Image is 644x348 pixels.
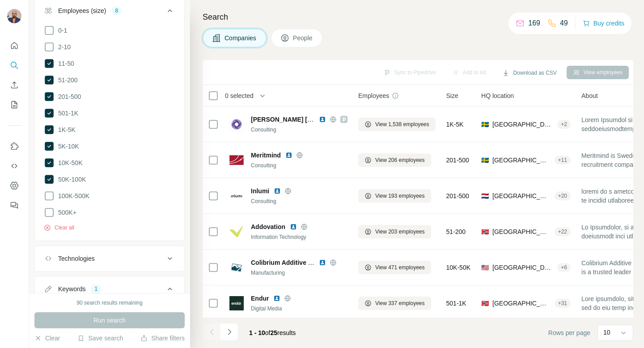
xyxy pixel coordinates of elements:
[251,197,347,205] div: Consulting
[492,263,554,272] span: [GEOGRAPHIC_DATA], [US_STATE]
[481,156,489,165] span: 🇸🇪
[251,222,285,231] span: Addovation
[496,66,563,80] button: Download as CSV
[528,18,540,29] p: 169
[446,91,458,100] span: Size
[55,125,76,134] span: 1K-5K
[77,334,123,343] button: Save search
[265,329,271,336] span: of
[225,34,257,42] span: Companies
[274,187,281,195] img: LinkedIn logo
[319,259,326,266] img: LinkedIn logo
[492,191,551,200] span: [GEOGRAPHIC_DATA], [GEOGRAPHIC_DATA]
[481,91,514,100] span: HQ location
[7,178,21,194] button: Dashboard
[375,156,425,164] span: View 206 employees
[220,323,238,341] button: Navigate to next page
[560,18,568,29] p: 49
[35,278,184,303] button: Keywords1
[290,223,297,230] img: LinkedIn logo
[55,109,78,118] span: 501-1K
[55,175,86,184] span: 50K-100K
[251,259,389,266] span: Colibrium Additive - a GE Aerospace company
[251,233,347,241] div: Information Technology
[111,7,122,15] div: 8
[34,334,60,343] button: Clear
[251,151,281,160] span: Meritmind
[481,191,489,200] span: 🇳🇱
[58,6,106,15] div: Employees (size)
[7,57,21,73] button: Search
[55,26,67,35] span: 0-1
[446,227,466,236] span: 51-200
[251,294,269,303] span: Endur
[446,263,470,272] span: 10K-50K
[271,329,278,336] span: 25
[7,158,21,174] button: Use Surfe API
[7,77,21,93] button: Enrich CSV
[375,192,425,200] span: View 193 employees
[446,299,466,308] span: 501-1K
[481,263,489,272] span: 🇺🇸
[446,191,469,200] span: 201-500
[55,76,78,85] span: 51-200
[603,328,610,337] p: 10
[375,299,425,307] span: View 337 employees
[358,225,431,238] button: View 203 employees
[481,120,489,129] span: 🇸🇪
[492,227,551,236] span: [GEOGRAPHIC_DATA], [GEOGRAPHIC_DATA]
[249,329,296,336] span: results
[358,118,436,131] button: View 1,538 employees
[557,120,571,128] div: + 2
[251,269,347,277] div: Manufacturing
[55,158,82,167] span: 10K-50K
[375,120,429,128] span: View 1,538 employees
[203,11,633,23] h4: Search
[555,299,571,307] div: + 31
[251,116,372,123] span: [PERSON_NAME] [GEOGRAPHIC_DATA]
[55,92,81,101] span: 201-500
[7,9,21,23] img: Avatar
[229,296,244,310] img: Logo of Endur
[58,284,85,293] div: Keywords
[251,161,347,170] div: Consulting
[581,91,598,100] span: About
[492,120,554,129] span: [GEOGRAPHIC_DATA], [GEOGRAPHIC_DATA]
[555,192,571,200] div: + 20
[249,329,265,336] span: 1 - 10
[548,328,590,337] span: Rows per page
[251,305,347,313] div: Digital Media
[55,42,71,51] span: 2-10
[55,142,79,151] span: 5K-10K
[7,138,21,154] button: Use Surfe on LinkedIn
[557,263,571,272] div: + 6
[229,117,244,132] img: Logo of Grant Thornton Sweden
[446,120,464,129] span: 1K-5K
[140,334,185,343] button: Share filters
[251,126,347,134] div: Consulting
[555,228,571,236] div: + 22
[55,208,76,217] span: 500K+
[446,156,469,165] span: 201-500
[358,189,431,203] button: View 193 employees
[229,225,244,239] img: Logo of Addovation
[358,91,389,100] span: Employees
[583,17,624,30] button: Buy credits
[55,59,74,68] span: 11-50
[375,263,425,272] span: View 471 employees
[285,152,292,159] img: LinkedIn logo
[273,295,280,302] img: LinkedIn logo
[293,34,314,42] span: People
[375,228,425,236] span: View 203 employees
[35,248,184,269] button: Technologies
[7,97,21,113] button: My lists
[358,153,431,167] button: View 206 employees
[7,38,21,54] button: Quick start
[481,299,489,308] span: 🇳🇴
[358,261,431,274] button: View 471 employees
[229,153,244,167] img: Logo of Meritmind
[555,156,571,164] div: + 11
[225,91,254,100] span: 0 selected
[319,116,326,123] img: LinkedIn logo
[229,189,244,203] img: Logo of Inlumi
